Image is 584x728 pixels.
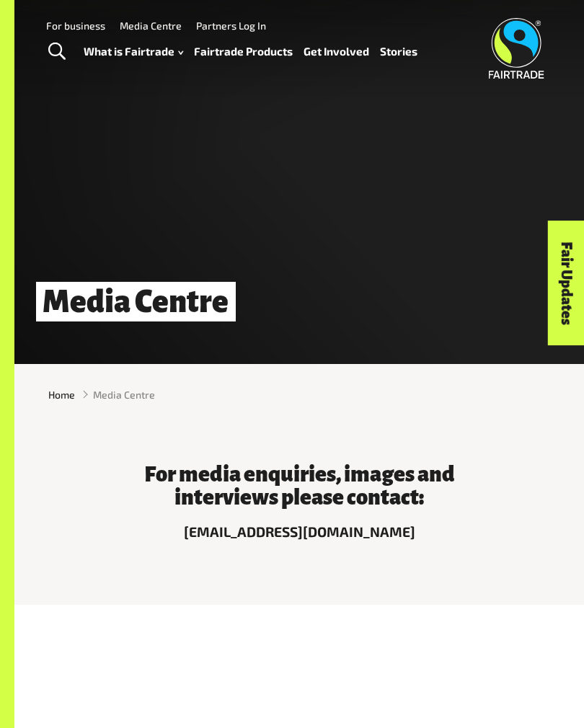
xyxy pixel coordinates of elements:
a: Stories [380,42,417,62]
h3: For media enquiries, images and interviews please contact: [135,463,464,510]
a: Home [48,387,75,402]
h1: Media Centre [36,282,236,321]
a: Media Centre [120,19,182,32]
img: Fairtrade Australia New Zealand logo [489,18,544,79]
a: Fairtrade Products [194,42,293,62]
a: Toggle Search [39,34,74,70]
a: What is Fairtrade [84,42,183,62]
a: Partners Log In [196,19,266,32]
a: Get Involved [304,42,369,62]
a: For business [46,19,105,32]
p: [EMAIL_ADDRESS][DOMAIN_NAME] [135,522,464,543]
span: Media Centre [93,387,155,402]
